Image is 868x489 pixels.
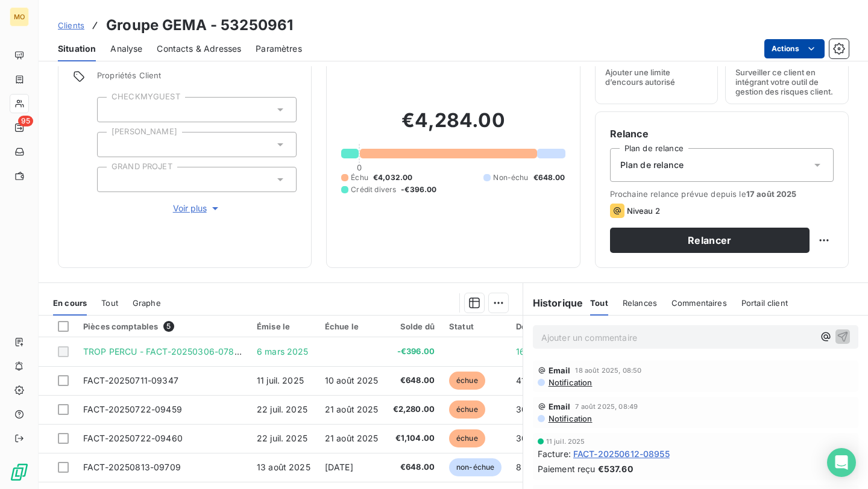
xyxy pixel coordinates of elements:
[549,402,571,411] span: Email
[610,126,834,141] h6: Relance
[107,139,117,150] input: Ajouter une valeur
[538,463,596,475] span: Paiement reçu
[83,321,242,332] div: Pièces comptables
[549,366,571,375] span: Email
[516,322,549,331] div: Délai
[58,19,84,31] a: Clients
[373,172,412,183] span: €4,032.00
[516,404,532,414] span: 30 j
[107,174,117,185] input: Ajouter une valeur
[393,322,435,331] div: Solde dû
[325,375,379,385] span: 10 août 2025
[351,172,368,183] span: Échu
[623,298,657,308] span: Relances
[449,429,485,447] span: échue
[449,400,485,419] span: échue
[351,184,396,195] span: Crédit divers
[10,463,29,482] img: Logo LeanPay
[449,458,502,476] span: non-échue
[325,404,379,414] span: 21 août 2025
[523,296,583,310] h6: Historique
[341,108,565,145] h2: €4,284.00
[173,202,221,214] span: Voir plus
[257,462,310,472] span: 13 août 2025
[257,433,307,443] span: 22 juil. 2025
[58,20,84,30] span: Clients
[83,375,178,385] span: FACT-20250711-09347
[58,43,96,55] span: Situation
[257,346,309,357] span: 6 mars 2025
[163,321,174,332] span: 5
[83,404,182,414] span: FACT-20250722-09459
[257,375,304,385] span: 11 juil. 2025
[493,172,528,183] span: Non-échu
[393,461,435,473] span: €648.00
[107,104,117,115] input: Ajouter une valeur
[547,414,593,423] span: Notification
[590,298,608,308] span: Tout
[546,438,585,445] span: 11 juil. 2025
[573,447,670,460] span: FACT-20250612-08955
[401,184,436,195] span: -€396.00
[10,7,29,26] div: MO
[547,378,593,387] span: Notification
[83,462,181,472] span: FACT-20250813-09709
[735,67,838,96] span: Surveiller ce client en intégrant votre outil de gestion des risques client.
[516,462,526,472] span: 8 j
[533,172,565,183] span: €648.00
[106,14,293,36] h3: Groupe GEMA - 53250961
[18,116,33,126] span: 95
[575,367,641,374] span: 18 août 2025, 08:50
[610,189,834,199] span: Prochaine relance prévue depuis le
[325,322,379,331] div: Échue le
[83,433,183,443] span: FACT-20250722-09460
[516,375,530,385] span: 41 j
[449,322,502,331] div: Statut
[620,159,684,171] span: Plan de relance
[746,189,797,199] span: 17 août 2025
[741,298,788,308] span: Portail client
[393,403,435,416] span: €2,280.00
[516,433,532,443] span: 30 j
[393,432,435,444] span: €1,104.00
[101,298,118,308] span: Tout
[83,346,244,357] span: TROP PERCU - FACT-20250306-07841
[598,463,633,475] span: €537.60
[538,447,571,460] span: Facture :
[671,298,727,308] span: Commentaires
[10,118,28,137] a: 95
[627,206,660,216] span: Niveau 2
[516,346,535,357] span: 168 j
[357,163,362,172] span: 0
[110,43,142,55] span: Analyse
[133,298,161,308] span: Graphe
[764,39,825,58] button: Actions
[575,403,638,410] span: 7 août 2025, 08:49
[256,43,302,55] span: Paramètres
[449,372,485,390] span: échue
[393,346,435,358] span: -€396.00
[157,43,241,55] span: Contacts & Adresses
[97,202,297,215] button: Voir plus
[325,462,353,472] span: [DATE]
[257,404,307,414] span: 22 juil. 2025
[97,70,297,87] span: Propriétés Client
[325,433,379,443] span: 21 août 2025
[257,322,310,331] div: Émise le
[610,228,810,253] button: Relancer
[605,67,708,87] span: Ajouter une limite d’encours autorisé
[827,448,856,477] div: Open Intercom Messenger
[53,298,87,308] span: En cours
[393,375,435,387] span: €648.00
